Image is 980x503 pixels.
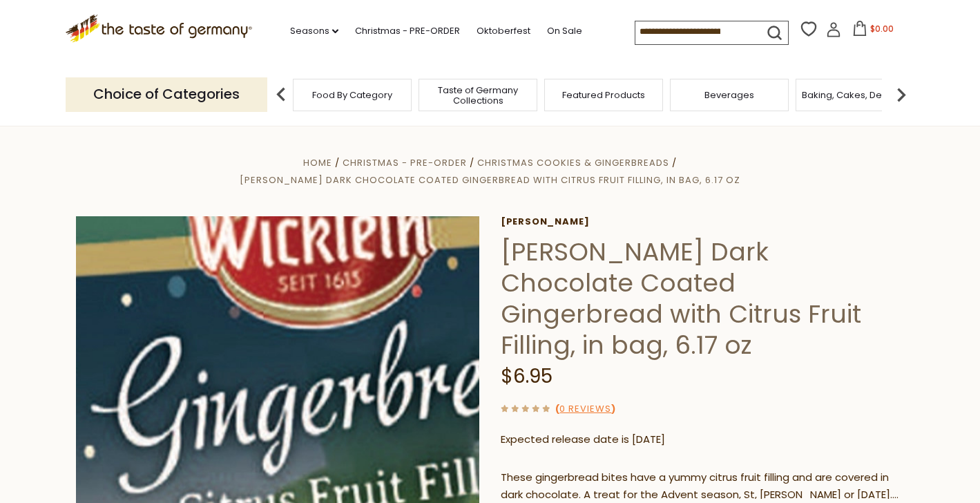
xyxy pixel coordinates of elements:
a: Baking, Cakes, Desserts [802,90,909,100]
span: $6.95 [501,363,553,390]
a: Seasons [290,23,338,39]
a: Oktoberfest [477,23,530,39]
h1: [PERSON_NAME] Dark Chocolate Coated Gingerbread with Citrus Fruit Filling, in bag, 6.17 oz [501,236,905,361]
span: ( ) [555,402,615,415]
img: previous arrow [267,81,295,108]
img: next arrow [887,81,915,108]
a: Beverages [704,90,754,100]
a: Christmas - PRE-ORDER [343,156,467,169]
a: Christmas - PRE-ORDER [355,23,460,39]
a: Featured Products [562,90,645,100]
a: Food By Category [312,90,392,100]
a: Taste of Germany Collections [423,85,533,106]
a: On Sale [547,23,582,39]
a: [PERSON_NAME] Dark Chocolate Coated Gingerbread with Citrus Fruit Filling, in bag, 6.17 oz [240,173,740,187]
a: Home [303,156,332,169]
span: $0.00 [870,23,894,35]
a: [PERSON_NAME] [501,216,905,227]
button: $0.00 [844,21,903,41]
p: Expected release date is [DATE] [501,431,905,448]
a: Christmas Cookies & Gingerbreads [477,156,669,169]
a: 0 Reviews [559,402,611,417]
p: Choice of Categories [66,77,267,111]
